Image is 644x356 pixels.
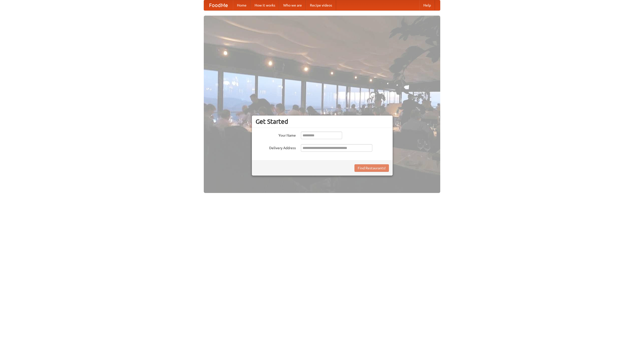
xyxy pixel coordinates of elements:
a: Home [233,0,251,10]
button: Find Restaurants! [354,164,389,172]
a: How it works [251,0,279,10]
a: Recipe videos [306,0,336,10]
h3: Get Started [256,118,389,125]
label: Delivery Address [256,144,296,150]
label: Your Name [256,132,296,138]
a: Who we are [279,0,306,10]
a: FoodMe [204,0,233,10]
a: Help [419,0,435,10]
